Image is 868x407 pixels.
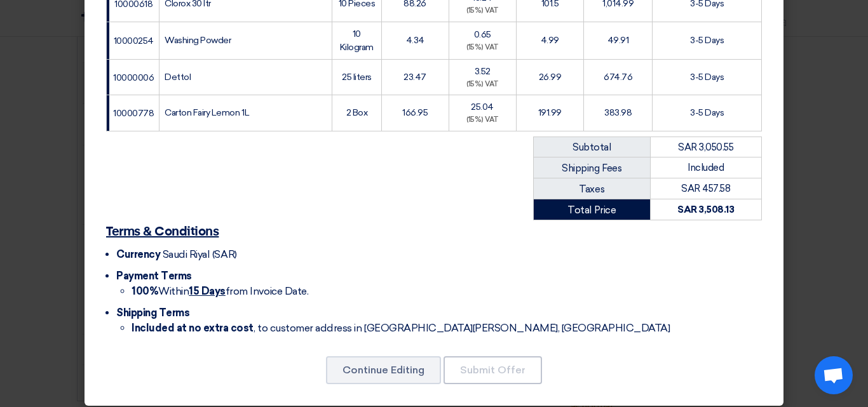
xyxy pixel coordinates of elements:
font: 49.91 [607,35,629,46]
font: (15%) VAT [466,43,498,51]
font: Terms & Conditions [106,225,219,238]
font: SAR 3,508.13 [677,204,734,215]
font: , to customer address in [GEOGRAPHIC_DATA][PERSON_NAME], [GEOGRAPHIC_DATA] [254,322,670,334]
font: 3.52 [475,66,491,77]
a: Open chat [815,356,853,394]
font: Dettol [165,72,191,83]
font: Carton Fairy Lemon 1L [165,107,249,118]
font: Included at no extra cost [132,322,254,334]
font: 23.47 [403,72,426,83]
font: Currency [116,248,160,260]
font: Subtotal [573,142,611,153]
font: 4.99 [541,35,559,46]
font: 25.04 [471,102,494,112]
font: Submit Offer [460,364,526,376]
font: 10000778 [113,108,154,119]
font: 383.98 [604,107,632,118]
font: Washing Powder [165,35,231,46]
font: Shipping Terms [116,307,189,319]
font: 166.95 [402,107,428,118]
font: Shipping Fees [562,163,621,174]
font: SAR 457.58 [681,183,730,194]
font: (15%) VAT [466,116,498,124]
font: Within [158,285,189,297]
font: 10000254 [114,36,154,46]
font: 4.34 [406,35,424,46]
font: 10 Kilogram [340,29,374,53]
font: 10000006 [113,72,154,83]
button: Continue Editing [326,356,441,384]
font: 3-5 Days [690,72,724,83]
font: SAR 3,050.55 [678,142,733,153]
font: Saudi Riyal (SAR) [163,248,237,260]
font: Continue Editing [342,364,424,376]
font: from Invoice Date. [226,285,308,297]
font: 674.76 [604,72,632,83]
font: (15%) VAT [466,6,498,15]
font: 0.65 [474,29,491,40]
font: (15%) VAT [466,80,498,88]
font: Total Price [567,204,616,216]
button: Submit Offer [444,356,542,384]
font: 25 liters [342,72,372,83]
font: 3-5 Days [690,35,724,46]
font: Payment Terms [116,270,192,282]
font: 2 Box [346,107,368,118]
font: 26.99 [539,72,562,83]
font: 191.99 [538,107,562,118]
font: 100% [132,285,158,297]
font: 15 Days [189,285,226,297]
font: 3-5 Days [690,107,724,118]
font: Taxes [579,183,604,195]
font: Included [688,162,724,173]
